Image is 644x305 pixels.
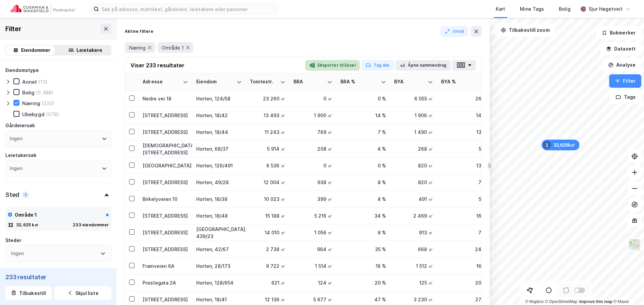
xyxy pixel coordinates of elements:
[543,141,551,149] div: 1
[441,95,487,102] div: 26 %
[293,95,332,102] div: 0 ㎡
[250,112,285,119] div: 13 493 ㎡
[609,74,641,88] button: Filter
[340,162,386,169] div: 0 %
[293,129,332,136] div: 769 ㎡
[143,142,188,156] div: [DEMOGRAPHIC_DATA][STREET_ADDRESS]
[143,296,188,303] div: [STREET_ADDRESS]
[394,129,433,136] div: 1 490 ㎡
[340,179,386,186] div: 8 %
[5,151,37,159] div: Leietakersøk
[340,262,386,270] div: 16 %
[293,262,332,270] div: 1 514 ㎡
[395,60,451,71] button: Åpne sammendrag
[22,79,37,85] div: Annet
[441,262,487,270] div: 16 %
[42,100,54,106] div: (233)
[305,60,360,71] button: Eksporter til Excel
[545,299,578,304] a: OpenStreetMap
[250,145,285,152] div: 5 914 ㎡
[441,112,487,119] div: 14 %
[441,279,487,286] div: 20 %
[250,79,277,85] div: Tomtestr.
[589,5,623,13] div: Sjur Høgetveit
[441,162,487,169] div: 13 %
[250,95,285,102] div: 23 260 ㎡
[5,66,39,74] div: Eiendomstype
[250,229,285,236] div: 14 010 ㎡
[559,5,571,13] div: Bolig
[340,112,386,119] div: 14 %
[250,262,285,270] div: 9 722 ㎡
[293,212,332,219] div: 5 216 ㎡
[5,23,21,34] div: Filter
[22,111,45,118] div: Ubebygd
[441,179,487,186] div: 7 %
[196,262,242,270] div: Horten, 28/173
[293,229,332,236] div: 1 056 ㎡
[143,196,188,203] div: Birkelyveien 10
[5,122,35,130] div: Gårdeiersøk
[361,60,394,71] button: Tag alle
[54,286,111,300] button: Skjul liste
[5,236,21,244] div: Steder
[130,61,184,69] div: Viser 233 resultater
[394,95,433,102] div: 6 055 ㎡
[129,45,146,51] span: Næring
[16,222,39,228] div: 32,625 k㎡
[250,296,285,303] div: 12 136 ㎡
[340,145,386,152] div: 4 %
[36,89,53,96] div: (5 388)
[143,79,180,85] div: Adresse
[394,79,425,85] div: BYA
[196,162,242,169] div: Horten, 126/491
[441,129,487,136] div: 13 %
[628,238,641,251] img: Z
[441,296,487,303] div: 27 %
[293,162,332,169] div: 0 ㎡
[394,262,433,270] div: 1 512 ㎡
[250,179,285,186] div: 12 004 ㎡
[394,212,433,219] div: 2 469 ㎡
[22,89,35,96] div: Bolig
[162,45,184,51] span: Område 1
[196,279,242,286] div: Horten, 128/654
[293,246,332,253] div: 964 ㎡
[22,192,29,198] div: 1
[340,279,386,286] div: 20 %
[21,46,50,54] div: Eiendommer
[11,249,24,257] div: Ingen
[293,112,332,119] div: 1 900 ㎡
[250,246,285,253] div: 2 738 ㎡
[394,296,433,303] div: 3 230 ㎡
[525,299,544,304] a: Mapbox
[196,212,242,219] div: Horten, 18/48
[143,179,188,186] div: [STREET_ADDRESS]
[293,145,332,152] div: 208 ㎡
[579,299,612,304] a: Improve this map
[602,58,641,72] button: Analyse
[600,42,641,56] button: Datasett
[196,112,242,119] div: Horten, 18/42
[394,162,433,169] div: 820 ㎡
[340,79,378,85] div: BRA %
[610,273,644,305] iframe: Chat Widget
[143,212,188,219] div: [STREET_ADDRESS]
[520,5,544,13] div: Mine Tags
[596,26,641,40] button: Bokmerker
[441,246,487,253] div: 24 %
[495,23,555,37] button: Tilbakestill zoom
[143,229,188,236] div: [STREET_ADDRESS]
[441,196,487,203] div: 5 %
[46,111,59,118] div: (578)
[441,212,487,219] div: 16 %
[196,179,242,186] div: Horten, 49/28
[196,145,242,152] div: Horten, 68/37
[196,296,242,303] div: Horten, 18/41
[99,4,278,14] input: Søk på adresse, matrikkel, gårdeiere, leietakere eller personer
[15,211,37,219] div: Område 1
[394,112,433,119] div: 1 906 ㎡
[610,273,644,305] div: Kontrollprogram for chat
[196,226,242,240] div: [GEOGRAPHIC_DATA], 439/23
[10,164,22,172] div: Ingen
